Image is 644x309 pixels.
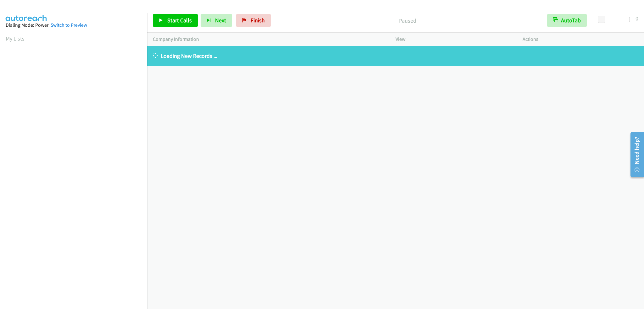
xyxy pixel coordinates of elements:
[167,17,192,24] span: Start Calls
[547,14,587,27] button: AutoTab
[6,21,142,29] div: Dialing Mode: Power |
[523,36,638,43] p: Actions
[51,22,87,28] a: Switch to Preview
[153,36,384,43] p: Company Information
[626,130,644,179] iframe: Resource Center
[236,14,271,27] a: Finish
[636,14,638,23] div: 0
[215,17,226,24] span: Next
[396,36,511,43] p: View
[601,17,630,22] div: Delay between calls (in seconds)
[201,14,232,27] button: Next
[153,14,198,27] a: Start Calls
[279,16,536,25] p: Paused
[153,52,638,60] p: Loading New Records ...
[6,35,25,42] a: My Lists
[251,17,265,24] span: Finish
